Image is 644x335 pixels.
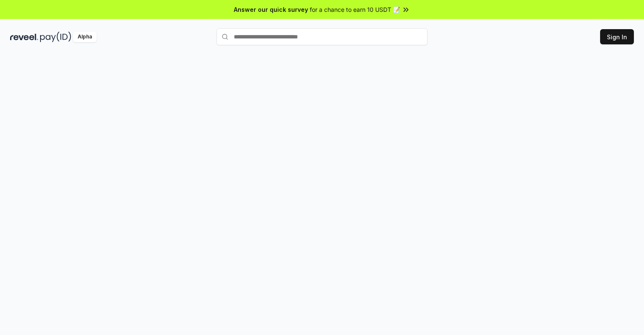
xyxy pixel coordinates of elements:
[73,32,97,42] div: Alpha
[234,5,308,14] span: Answer our quick survey
[10,32,38,42] img: reveel_dark
[40,32,71,42] img: pay_id
[600,29,634,44] button: Sign In
[310,5,400,14] span: for a chance to earn 10 USDT 📝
